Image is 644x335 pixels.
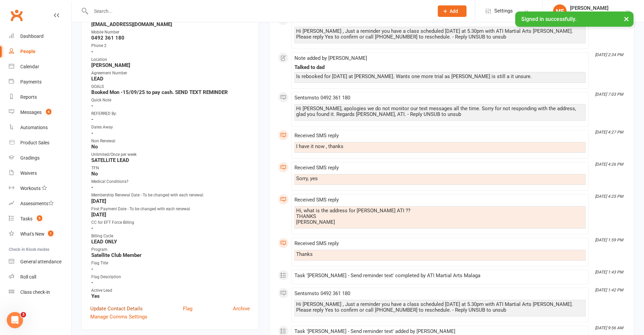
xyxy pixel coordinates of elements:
[296,176,584,182] div: Sorry, yes
[9,29,71,44] a: Dashboard
[91,111,250,117] div: REFERRED By:
[296,74,584,79] div: Is rebooked for [DATE] at [PERSON_NAME]. Wants one more trial as [PERSON_NAME] is still a it unsure.
[9,166,71,181] a: Waivers
[91,35,250,41] strong: 0492 361 180
[296,106,584,117] div: Hi [PERSON_NAME], apologies we do not monitor our text messages all the time. Sorry for not respo...
[20,33,44,39] div: Dashboard
[20,289,50,295] div: Class check-in
[91,151,250,158] div: Unlimited/Once per week
[553,4,567,18] div: MF
[91,280,250,286] strong: -
[91,29,250,35] div: Mobile Number
[9,135,71,150] a: Product Sales
[20,186,41,191] div: Workouts
[91,260,250,266] div: Flag Title
[570,11,619,17] div: ATI Martial Arts Malaga
[521,16,576,22] span: Signed in successfully.
[91,293,250,299] strong: Yes
[494,3,513,19] span: Settings
[20,274,36,280] div: Roll call
[233,305,250,313] a: Archive
[48,231,53,236] span: 1
[296,144,584,149] div: I have it now , thanks
[294,329,586,334] div: Task '[PERSON_NAME] - Send reminder text' added by [PERSON_NAME]
[91,83,250,90] div: GOALS
[91,171,250,177] strong: No
[20,49,35,54] div: People
[90,313,147,321] a: Manage Comms Settings
[294,165,586,171] div: Received SMS reply
[91,49,250,55] strong: -
[9,211,71,226] a: Tasks 5
[595,288,623,292] i: [DATE] 1:42 PM
[90,305,143,313] a: Update Contact Details
[89,6,429,16] input: Search...
[91,103,250,109] strong: -
[91,43,250,49] div: Phone 2
[9,90,71,105] a: Reports
[91,157,250,163] strong: SATELLITE LEAD
[620,11,633,26] button: ×
[595,238,623,242] i: [DATE] 1:59 PM
[296,28,584,40] div: Hi [PERSON_NAME] , Just a reminder you have a class scheduled [DATE] at 5.30pm with ATI Martial A...
[294,197,586,203] div: Received SMS reply
[296,208,584,225] div: Hi, what is the address for [PERSON_NAME] ATI ?? THANKS [PERSON_NAME]
[91,266,250,272] strong: -
[294,273,586,279] div: Task '[PERSON_NAME] - Send reminder text' completed by ATI Martial Arts Malaga
[91,252,250,258] strong: Satellite Club Member
[91,225,250,231] strong: -
[9,269,71,285] a: Roll call
[21,312,26,317] span: 3
[91,178,250,185] div: Medical Conditions?
[91,76,250,82] strong: LEAD
[91,287,250,294] div: Active Lead
[9,226,71,242] a: What's New1
[9,59,71,74] a: Calendar
[9,196,71,211] a: Assessments
[91,89,250,95] strong: Booked Mon -15/09/25 to pay cash. SEND TEXT REMINDER
[595,326,623,330] i: [DATE] 9:56 AM
[46,109,51,115] span: 6
[20,110,42,115] div: Messages
[91,184,250,190] strong: -
[595,194,623,199] i: [DATE] 4:25 PM
[595,52,623,57] i: [DATE] 2:34 PM
[91,192,250,198] div: Membership Renewal Date - To be changed with each renewal.
[20,94,37,100] div: Reports
[296,252,584,257] div: Thanks
[595,162,623,167] i: [DATE] 4:26 PM
[91,198,250,204] strong: [DATE]
[294,133,586,139] div: Received SMS reply
[91,233,250,239] div: Billing Cycle
[20,125,48,130] div: Automations
[91,70,250,76] div: Agreement Number
[9,44,71,59] a: People
[91,206,250,212] div: First Payment Date - To be changed with each renewal.
[20,155,40,161] div: Gradings
[9,181,71,196] a: Workouts
[91,165,250,171] div: TFN
[9,150,71,166] a: Gradings
[9,285,71,300] a: Class kiosk mode
[91,62,250,68] strong: [PERSON_NAME]
[296,302,584,313] div: Hi [PERSON_NAME] , Just a reminder you have a class scheduled [DATE] at 5.30pm with ATI Martial A...
[9,120,71,135] a: Automations
[91,56,250,63] div: Location
[595,92,623,97] i: [DATE] 7:03 PM
[294,290,350,296] span: Sent sms to 0492 361 180
[595,270,623,274] i: [DATE] 1:43 PM
[91,219,250,226] div: CC for EFT Force Billing
[20,140,49,145] div: Product Sales
[91,130,250,136] strong: -
[294,65,586,70] div: Talked to dad
[294,95,350,101] span: Sent sms to 0492 361 180
[20,79,42,85] div: Payments
[9,105,71,120] a: Messages 6
[450,8,458,14] span: Add
[91,116,250,122] strong: -
[438,5,467,17] button: Add
[91,274,250,280] div: Flag Description
[20,216,32,221] div: Tasks
[20,259,62,264] div: General attendance
[7,312,23,328] iframe: Intercom live chat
